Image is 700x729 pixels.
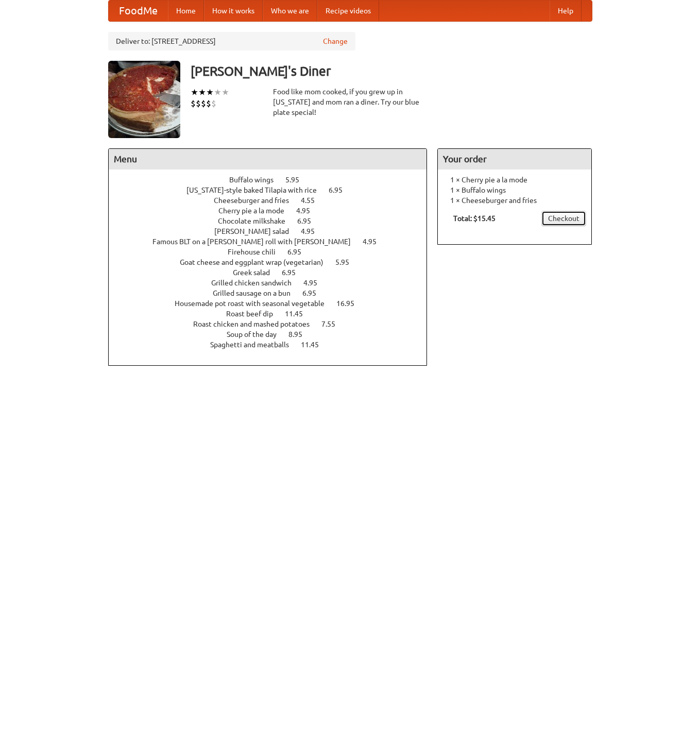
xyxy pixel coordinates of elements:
a: Housemade pot roast with seasonal vegetable 16.95 [175,299,373,308]
span: Soup of the day [227,330,287,338]
a: [PERSON_NAME] salad 4.95 [214,227,334,235]
a: Change [323,36,348,46]
a: How it works [204,1,263,21]
span: 4.95 [296,207,320,215]
a: Buffalo wings 5.95 [229,176,318,184]
a: Cherry pie a la mode 4.95 [218,207,329,215]
span: 7.55 [321,320,346,328]
a: Grilled sausage on a bun 6.95 [213,289,335,297]
span: [PERSON_NAME] salad [214,227,299,235]
a: Grilled chicken sandwich 4.95 [211,279,336,287]
a: Greek salad 6.95 [233,268,315,277]
span: 8.95 [288,330,313,338]
a: Soup of the day 8.95 [227,330,321,338]
span: 4.55 [301,196,325,205]
a: Goat cheese and eggplant wrap (vegetarian) 5.95 [180,258,368,266]
span: [US_STATE]-style baked Tilapia with rice [186,186,327,194]
a: Famous BLT on a [PERSON_NAME] roll with [PERSON_NAME] 4.95 [152,238,396,246]
a: Home [168,1,204,21]
span: Cherry pie a la mode [218,207,295,215]
span: Cheeseburger and fries [214,196,299,205]
span: 16.95 [336,299,365,308]
li: 1 × Cheeseburger and fries [443,195,586,206]
div: Food like mom cooked, if you grew up in [US_STATE] and mom ran a diner. Try our blue plate special! [273,87,428,117]
a: FoodMe [109,1,168,21]
span: Spaghetti and meatballs [210,341,299,349]
span: Grilled sausage on a bun [213,289,301,297]
span: 6.95 [329,186,353,194]
span: 4.95 [303,279,328,287]
a: Cheeseburger and fries 4.55 [214,196,334,205]
li: $ [206,98,211,109]
span: Goat cheese and eggplant wrap (vegetarian) [180,258,334,266]
span: 6.95 [287,248,312,256]
span: Greek salad [233,268,280,277]
li: ★ [191,87,198,98]
a: Firehouse chili 6.95 [228,248,320,256]
span: 6.95 [282,268,306,277]
li: ★ [198,87,206,98]
a: Roast chicken and mashed potatoes 7.55 [193,320,354,328]
a: Roast beef dip 11.45 [226,310,322,318]
li: $ [201,98,206,109]
span: 11.45 [301,341,329,349]
li: $ [191,98,196,109]
a: Spaghetti and meatballs 11.45 [210,341,338,349]
li: $ [196,98,201,109]
h4: Your order [438,149,591,169]
li: ★ [206,87,214,98]
span: Housemade pot roast with seasonal vegetable [175,299,335,308]
span: Roast beef dip [226,310,283,318]
span: 4.95 [363,238,387,246]
h4: Menu [109,149,427,169]
h3: [PERSON_NAME]'s Diner [191,61,592,81]
a: Chocolate milkshake 6.95 [218,217,330,225]
b: Total: $15.45 [453,214,496,223]
span: 5.95 [335,258,360,266]
a: Recipe videos [317,1,379,21]
div: Deliver to: [STREET_ADDRESS] [108,32,355,50]
span: Roast chicken and mashed potatoes [193,320,320,328]
li: 1 × Cherry pie a la mode [443,175,586,185]
span: Firehouse chili [228,248,286,256]
span: Buffalo wings [229,176,284,184]
a: [US_STATE]-style baked Tilapia with rice 6.95 [186,186,362,194]
span: 11.45 [285,310,313,318]
li: ★ [221,87,229,98]
a: Checkout [541,211,586,226]
a: Help [550,1,582,21]
img: angular.jpg [108,61,180,138]
li: $ [211,98,216,109]
span: 6.95 [297,217,321,225]
li: 1 × Buffalo wings [443,185,586,195]
span: Chocolate milkshake [218,217,296,225]
span: 5.95 [285,176,310,184]
span: Grilled chicken sandwich [211,279,302,287]
span: Famous BLT on a [PERSON_NAME] roll with [PERSON_NAME] [152,238,361,246]
span: 4.95 [301,227,325,235]
li: ★ [214,87,221,98]
span: 6.95 [302,289,327,297]
a: Who we are [263,1,317,21]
